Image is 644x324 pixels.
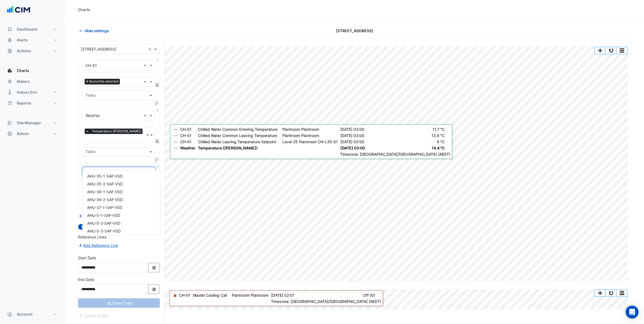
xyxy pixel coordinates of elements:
[87,213,120,218] span: AHU-5-1-SAF-VSD
[4,117,61,128] button: Site Manager
[148,46,153,52] span: Clear
[7,100,12,106] app-icon: Reports
[4,309,61,320] button: Account
[78,242,118,248] button: Add Reference Line
[7,27,12,32] app-icon: Dashboard
[155,101,158,105] span: Clone Favourites and Tasks from this Equipment to other Equipment
[152,287,157,292] fa-icon: Select Date
[7,131,12,136] app-icon: Admin
[156,109,160,112] button: Close
[606,47,616,54] button: Reset
[17,120,41,126] span: Site Manager
[595,290,606,296] button: Pan
[17,27,37,32] span: Dashboard
[17,312,32,317] span: Account
[7,48,12,54] app-icon: Actions
[82,170,160,235] ng-dropdown-panel: Options list
[85,28,109,34] span: Hide settings
[85,149,96,156] div: Tasks
[87,189,123,194] span: AHU-36-1-SAF-VSD
[7,68,12,73] app-icon: Charts
[616,290,627,296] button: More Options
[152,265,157,270] fa-icon: Select Date
[78,277,94,282] label: End Date
[7,120,12,126] app-icon: Site Manager
[606,290,616,296] button: Reset
[78,7,90,12] div: Charts
[146,132,150,138] span: Clear
[7,79,12,84] app-icon: Meters
[155,83,160,87] span: Choose Function
[4,24,61,35] button: Dashboard
[87,205,122,210] span: AHU-37-1-SAF-VSD
[87,197,123,202] span: AHU-36-2-SAF-VSD
[144,63,148,68] span: Clear
[595,47,606,54] button: Pan
[7,90,12,95] app-icon: Indoor Env
[155,157,158,162] span: Clone Favourites and Tasks from this Equipment to other Equipment
[4,35,61,45] button: Alerts
[144,169,148,175] span: Clear
[17,131,29,136] span: Admin
[4,98,61,109] button: Reports
[336,28,373,34] span: [STREET_ADDRESS]
[78,255,96,261] label: Start Date
[17,79,30,84] span: Meters
[87,182,123,186] span: AHU-35-2-SAF-VSD
[616,47,627,54] button: More Options
[17,37,28,43] span: Alerts
[4,65,61,76] button: Charts
[87,174,123,178] span: AHU-35-1-SAF-VSD
[4,87,61,98] button: Indoor Env
[626,306,639,319] div: Open Intercom Messenger
[156,58,160,62] button: Close
[78,213,111,219] button: Add Equipment
[144,79,148,84] span: Clear
[85,79,120,84] span: 4 favourites selected
[4,128,61,139] button: Admin
[17,90,37,95] span: Indoor Env
[78,234,106,240] label: Reference Lines
[17,68,29,73] span: Charts
[87,221,120,225] span: AHU-5-2-SAF-VSD
[155,139,160,143] span: Choose Function
[4,76,61,87] button: Meters
[156,165,160,168] button: Close
[4,45,61,56] button: Actions
[17,100,31,106] span: Reports
[87,229,121,233] span: AHU-5-3-SAF-VSD
[144,113,148,118] span: Clear
[78,26,113,35] button: Hide settings
[85,92,96,99] div: Tasks
[17,48,31,54] span: Actions
[7,37,12,43] app-icon: Alerts
[78,313,108,317] app-escalated-ticket-create-button: Please draw the charts first
[85,129,90,134] span: ×
[6,4,31,15] img: Company Logo
[90,129,143,134] span: Temperature (Celcius)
